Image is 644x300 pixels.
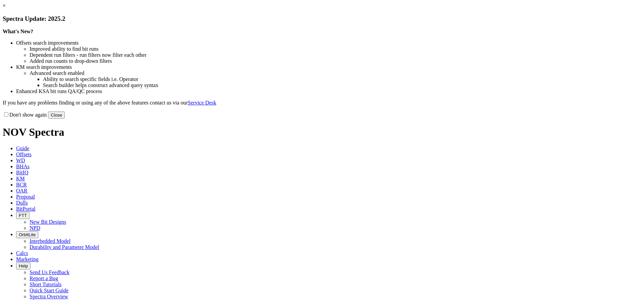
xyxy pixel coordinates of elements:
[30,52,641,58] li: Dependent run filters - run filters now filter each other
[16,182,27,187] span: BCR
[30,46,641,52] li: Improved ability to find bit runs
[188,100,216,105] a: Service Desk
[16,158,25,163] span: WD
[16,170,28,175] span: BitIQ
[30,294,68,299] a: Spectra Overview
[16,176,25,181] span: KM
[16,164,30,169] span: BHAs
[43,76,641,82] li: Ability to search specific fields i.e. Operator
[19,232,36,237] span: OrbitLite
[19,213,27,218] span: FTT
[16,40,641,46] li: Offsets search improvements
[16,145,29,151] span: Guide
[16,200,28,206] span: Dulls
[30,238,70,244] a: Interbedded Model
[16,64,641,70] li: KM search improvements
[16,250,28,256] span: Calcs
[30,288,68,293] a: Quick Start Guide
[16,206,36,212] span: BitPortal
[30,58,641,64] li: Added run counts to drop-down filters
[16,88,641,94] li: Enhanced KSA bit runs QA/QC process
[30,219,66,225] a: New Bit Designs
[19,263,28,268] span: Help
[43,82,641,88] li: Search builder helps construct advanced query syntax
[16,256,39,262] span: Marketing
[3,3,6,8] a: ×
[3,15,641,23] h3: Spectra Update: 2025.2
[3,29,33,34] strong: What's New?
[3,100,641,106] p: If you have any problems finding or using any of the above features contact us via our
[30,275,58,281] a: Report a Bug
[4,112,8,117] input: Don't show again
[48,112,65,119] button: Close
[30,282,62,287] a: Short Tutorials
[30,225,40,231] a: NPD
[16,194,35,200] span: Proposal
[30,70,641,76] li: Advanced search enabled
[3,112,47,118] label: Don't show again
[30,244,99,250] a: Durability and Parameter Model
[16,188,28,194] span: OAR
[3,126,641,138] h1: NOV Spectra
[16,152,32,157] span: Offsets
[30,269,69,275] a: Send Us Feedback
